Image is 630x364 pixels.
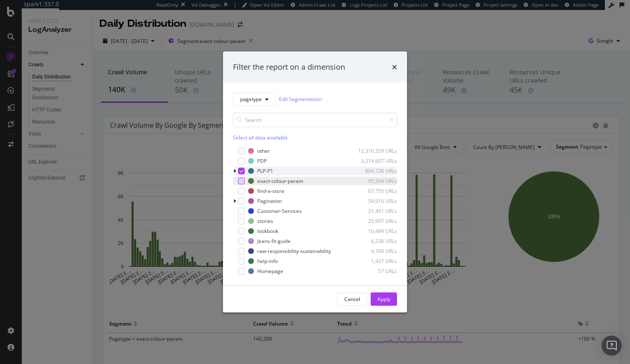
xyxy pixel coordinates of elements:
[257,157,267,164] div: PDP
[233,62,345,73] div: Filter the report on a dimension
[257,258,278,265] div: help-info
[392,62,397,73] div: times
[356,187,397,195] div: 67,755 URLs
[356,238,397,245] div: 6,236 URLs
[356,207,397,215] div: 31,401 URLs
[356,167,397,174] div: 894,726 URLs
[356,227,397,235] div: 10,484 URLs
[257,177,303,185] div: exact-colour-param
[257,207,302,215] div: Customer-Services
[279,95,322,104] a: Edit Segmentation
[356,147,397,154] div: 12,310,359 URLs
[257,197,282,205] div: Pagination
[337,292,367,306] button: Cancel
[371,292,397,306] button: Apply
[233,134,397,141] div: Select all data available
[233,112,397,127] input: Search
[356,197,397,205] div: 54,916 URLs
[233,92,276,106] button: pagetype
[223,52,407,313] div: modal
[257,227,278,235] div: lookbook
[257,238,291,245] div: Jeans-fit-guide
[240,96,262,103] span: pagetype
[257,147,270,154] div: other
[257,167,273,174] div: PLP-P1
[356,157,397,164] div: 3,214,607 URLs
[257,217,273,225] div: stories
[257,248,331,255] div: raw-responsibility-sustainability
[344,296,360,303] div: Cancel
[356,248,397,255] div: 4,709 URLs
[602,336,622,356] div: Open Intercom Messenger
[257,268,283,275] div: Homepage
[377,296,390,303] div: Apply
[356,217,397,225] div: 25,997 URLs
[356,268,397,275] div: 57 URLs
[257,187,284,195] div: find-a-store
[356,177,397,185] div: 95,394 URLs
[356,258,397,265] div: 1,437 URLs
